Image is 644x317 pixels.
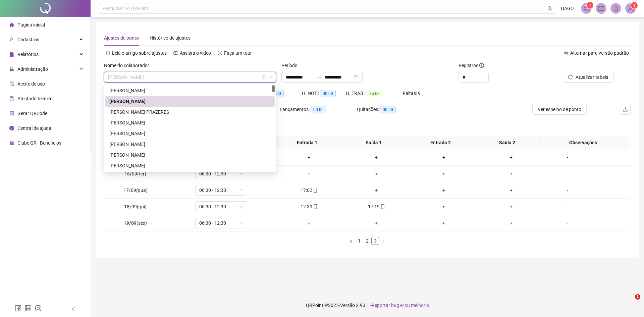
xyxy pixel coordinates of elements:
[413,154,475,161] div: +
[9,111,14,116] span: qrcode
[17,52,39,57] span: Relatórios
[320,90,336,97] span: 00:00
[371,237,379,245] li: 3
[25,305,32,312] span: linkedin
[278,219,340,227] div: +
[17,125,51,131] span: Central de ajuda
[548,219,587,227] div: -
[356,237,363,245] a: 1
[548,154,587,161] div: -
[623,107,628,112] span: upload
[349,239,353,243] span: left
[9,22,14,27] span: home
[150,34,191,42] div: Histórico de ajustes
[474,136,541,149] th: Saída 2
[124,171,146,176] span: 16/09(ter)
[372,237,379,245] a: 3
[262,75,266,79] span: filter
[281,62,302,69] label: Período
[543,139,623,146] span: Observações
[380,204,385,209] span: mobile
[91,294,644,317] footer: QRPoint © 2025 - 2.93.1 -
[570,50,629,56] span: Alternar para versão padrão
[15,305,21,312] span: facebook
[480,219,542,227] div: +
[109,141,271,148] div: [PERSON_NAME]
[35,305,42,312] span: instagram
[224,50,252,56] span: Faça um tour
[112,50,167,56] span: Leia o artigo sobre ajustes
[105,85,275,96] div: ADICELIA MOTA DE SOUZA SANTANA
[407,136,474,149] th: Entrada 2
[347,237,355,245] button: left
[480,203,542,210] div: +
[239,188,244,192] span: down
[345,187,408,194] div: +
[17,66,48,72] span: Administração
[532,104,587,115] button: Ver espelho de ponto
[199,169,243,179] span: 06:30 - 12:30
[9,52,14,57] span: file
[109,87,271,94] div: [PERSON_NAME]
[17,22,45,28] span: Página inicial
[548,170,587,177] div: -
[218,51,222,55] span: history
[340,303,355,308] span: Versão
[124,220,147,226] span: 19/09(sex)
[379,237,387,245] button: right
[345,203,408,210] div: 17:19
[9,141,14,145] span: gift
[9,82,14,86] span: audit
[347,237,355,245] li: Página anterior
[621,294,637,310] iframe: Intercom live chat
[280,106,357,113] div: Lançamentos:
[364,237,371,245] a: 2
[9,67,14,71] span: lock
[105,96,275,107] div: ADRIELE SANTOS AMORIM
[17,140,61,146] span: Clube QR - Beneficios
[548,187,587,194] div: -
[108,72,272,82] span: ADRIELE SANTOS AMORIM
[403,91,421,96] span: Faltas: 9
[633,3,636,8] span: 1
[345,170,408,177] div: +
[106,51,110,55] span: file-text
[613,5,619,11] span: bell
[17,111,47,116] span: Gerar QRCode
[560,5,574,12] span: TIAGO
[239,205,244,209] span: down
[278,154,340,161] div: +
[17,96,53,101] span: Atestado técnico
[199,218,243,228] span: 06:30 - 12:30
[372,303,429,308] span: Reportar bug e/ou melhoria
[626,3,636,13] img: 73022
[316,74,322,80] span: to
[635,294,640,300] span: 1
[258,90,302,97] div: HE 3:
[413,219,475,227] div: +
[312,204,318,209] span: mobile
[345,219,408,227] div: +
[9,37,14,42] span: user-add
[312,188,318,193] span: mobile
[480,187,542,194] div: +
[9,96,14,101] span: solution
[413,203,475,210] div: +
[105,128,275,139] div: ALEX SANTOS SILVA
[199,202,243,212] span: 06:30 - 12:30
[576,73,608,81] span: Atualizar tabela
[239,221,244,225] span: down
[589,3,591,8] span: 1
[17,37,39,42] span: Cadastros
[105,117,275,128] div: ALEXANDRE SANTOS LIMA
[278,203,340,210] div: 12:30
[278,187,340,194] div: 17:02
[311,106,326,113] span: 00:00
[105,107,275,117] div: ALAN ANDRADE PRAZERES
[479,63,484,68] span: info-circle
[239,172,244,176] span: down
[363,237,371,245] li: 2
[598,5,604,11] span: mail
[563,72,614,83] button: Atualizar tabela
[274,136,340,149] th: Entrada 1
